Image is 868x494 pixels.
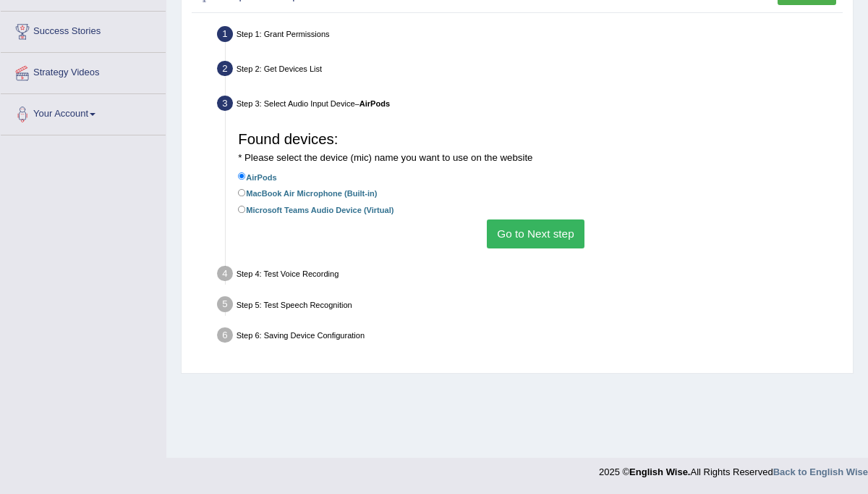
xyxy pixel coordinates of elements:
div: Step 1: Grant Permissions [212,22,848,49]
input: AirPods [238,172,246,180]
b: AirPods [359,99,390,108]
div: Step 3: Select Audio Input Device [212,92,848,119]
div: Step 4: Test Voice Recording [212,262,848,289]
a: Strategy Videos [1,53,166,89]
label: MacBook Air Microphone (Built-in) [238,186,377,200]
div: Step 2: Get Devices List [212,57,848,84]
input: Microsoft Teams Audio Device (Virtual) [238,206,246,214]
label: AirPods [238,170,276,184]
h3: Found devices: [238,131,833,164]
div: Step 5: Test Speech Recognition [212,293,848,319]
div: 2025 © All Rights Reserved [599,458,868,479]
small: * Please select the device (mic) name you want to use on the website [238,152,532,163]
input: MacBook Air Microphone (Built-in) [238,189,246,197]
a: Back to English Wise [773,466,868,477]
label: Microsoft Teams Audio Device (Virtual) [238,203,393,217]
a: Success Stories [1,12,166,48]
div: Step 6: Saving Device Configuration [212,324,848,351]
span: – [355,99,391,108]
button: Go to Next step [487,219,584,248]
strong: English Wise. [629,466,690,477]
a: Your Account [1,94,166,130]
